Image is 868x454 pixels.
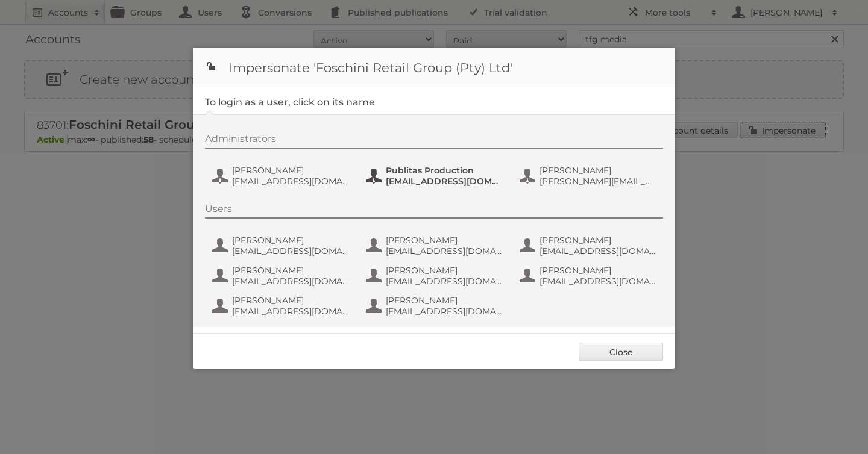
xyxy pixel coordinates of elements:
legend: To login as a user, click on its name [205,96,375,108]
button: [PERSON_NAME] [EMAIL_ADDRESS][DOMAIN_NAME] [518,234,660,258]
button: [PERSON_NAME] [EMAIL_ADDRESS][DOMAIN_NAME] [365,264,506,288]
span: [PERSON_NAME] [539,265,656,276]
span: [EMAIL_ADDRESS][DOMAIN_NAME] [386,176,503,187]
button: [PERSON_NAME] [EMAIL_ADDRESS][DOMAIN_NAME] [211,164,353,188]
button: [PERSON_NAME] [PERSON_NAME][EMAIL_ADDRESS][DOMAIN_NAME] [518,164,660,188]
button: Publitas Production [EMAIL_ADDRESS][DOMAIN_NAME] [365,164,506,188]
a: Close [579,343,663,361]
span: Publitas Production [386,165,503,176]
span: [EMAIL_ADDRESS][DOMAIN_NAME] [386,306,503,317]
button: [PERSON_NAME] [EMAIL_ADDRESS][DOMAIN_NAME] [365,234,506,258]
span: [EMAIL_ADDRESS][DOMAIN_NAME] [232,176,349,187]
span: [PERSON_NAME] [539,165,656,176]
span: [PERSON_NAME] [232,265,349,276]
div: Users [205,203,663,219]
button: [PERSON_NAME] [EMAIL_ADDRESS][DOMAIN_NAME] [211,294,353,318]
span: [PERSON_NAME] [232,165,349,176]
span: [PERSON_NAME] [386,235,503,246]
button: [PERSON_NAME] [EMAIL_ADDRESS][DOMAIN_NAME] [518,264,660,288]
span: [EMAIL_ADDRESS][DOMAIN_NAME] [539,276,656,287]
span: [EMAIL_ADDRESS][DOMAIN_NAME] [232,246,349,257]
button: [PERSON_NAME] [EMAIL_ADDRESS][DOMAIN_NAME] [211,234,353,258]
div: Administrators [205,133,663,149]
span: [PERSON_NAME] [386,295,503,306]
button: [PERSON_NAME] [EMAIL_ADDRESS][DOMAIN_NAME] [365,294,506,318]
span: [PERSON_NAME] [232,235,349,246]
span: [PERSON_NAME] [539,235,656,246]
h1: Impersonate 'Foschini Retail Group (Pty) Ltd' [193,48,675,84]
span: [EMAIL_ADDRESS][DOMAIN_NAME] [232,306,349,317]
span: [EMAIL_ADDRESS][DOMAIN_NAME] [386,246,503,257]
span: [PERSON_NAME] [232,295,349,306]
span: [EMAIL_ADDRESS][DOMAIN_NAME] [539,246,656,257]
button: [PERSON_NAME] [EMAIL_ADDRESS][DOMAIN_NAME] [211,264,353,288]
span: [EMAIL_ADDRESS][DOMAIN_NAME] [232,276,349,287]
span: [EMAIL_ADDRESS][DOMAIN_NAME] [386,276,503,287]
span: [PERSON_NAME] [386,265,503,276]
span: [PERSON_NAME][EMAIL_ADDRESS][DOMAIN_NAME] [539,176,656,187]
